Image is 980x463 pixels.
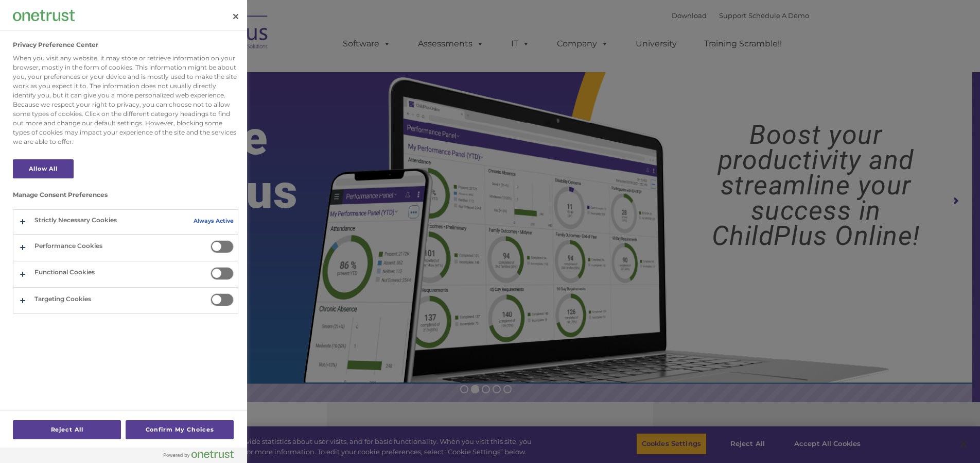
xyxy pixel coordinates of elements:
span: Last name [143,68,174,76]
h3: Manage Consent Preferences [13,191,238,204]
img: Company Logo [13,10,75,21]
a: Powered by OneTrust Opens in a new Tab [164,450,242,463]
h2: Privacy Preference Center [13,41,98,48]
button: Close [224,5,247,28]
span: Phone number [143,110,187,118]
button: Confirm My Choices [126,420,234,439]
img: Powered by OneTrust Opens in a new Tab [164,450,234,458]
div: When you visit any website, it may store or retrieve information on your browser, mostly in the f... [13,54,238,146]
button: Allow All [13,159,74,178]
div: Company Logo [13,5,75,26]
button: Reject All [13,420,121,439]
